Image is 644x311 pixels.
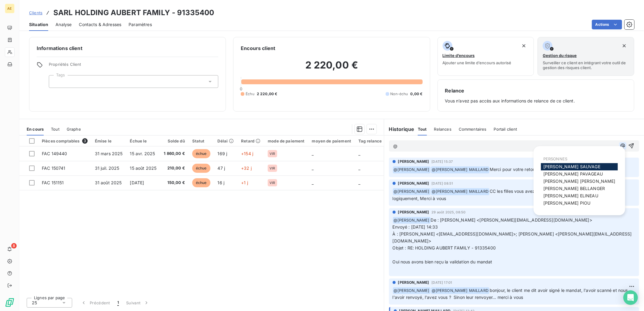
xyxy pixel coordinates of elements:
[543,179,615,184] span: [PERSON_NAME] [PERSON_NAME]
[459,127,487,132] span: Commentaires
[398,280,429,285] span: [PERSON_NAME]
[393,217,431,224] span: @ [PERSON_NAME]
[393,259,492,264] span: Oui nous avons bien reçu la validation du mandat
[29,10,42,15] span: Clients
[445,87,627,104] div: Vous n’avez pas accès aux informations de relance de ce client.
[411,91,423,97] span: 0,00 €
[42,138,88,144] div: Pièces comptables
[29,22,48,28] span: Situation
[164,151,185,157] span: 1 860,00 €
[490,167,537,172] span: Merci pour votre retour
[42,151,67,156] span: FAC 149440
[358,166,360,171] span: _
[95,180,122,185] span: 31 août 2025
[418,127,427,132] span: Tout
[445,87,627,94] h6: Relance
[432,160,453,163] span: [DATE] 15:37
[431,188,489,195] span: @ [PERSON_NAME] MAILLARD
[42,180,64,185] span: FAC 151151
[358,151,360,156] span: _
[77,296,114,309] button: Précédent
[398,181,429,186] span: [PERSON_NAME]
[29,10,42,16] a: Clients
[312,151,314,156] span: _
[312,180,314,185] span: _
[79,22,121,28] span: Contacts & Adresses
[130,139,157,143] div: Échue le
[246,91,254,97] span: Échu
[130,180,144,185] span: [DATE]
[32,300,37,306] span: 25
[398,209,429,215] span: [PERSON_NAME]
[434,127,451,132] span: Relances
[268,139,304,143] div: mode de paiement
[37,45,218,52] h6: Informations client
[543,53,577,58] span: Gestion du risque
[393,189,619,201] span: CC les filles vous avez donc les éléments pour la mise en place logiquement, Merci à vous
[393,287,431,294] span: @ [PERSON_NAME]
[11,243,17,249] span: 8
[270,181,275,185] span: VIR
[538,37,634,76] button: Gestion du risqueSurveiller ce client en intégrant votre outil de gestion des risques client.
[164,165,185,171] span: 210,00 €
[192,178,210,187] span: échue
[257,91,277,97] span: 2 220,00 €
[393,143,397,149] span: @
[53,7,214,18] h3: SARL HOLDING AUBERT FAMILY - 91335400
[543,171,603,176] span: [PERSON_NAME] PAVAGEAU
[494,127,517,132] span: Portail client
[623,290,638,305] div: Open Intercom Messenger
[543,156,567,161] span: PERSONNES
[543,200,591,206] span: [PERSON_NAME] PIOU
[82,138,88,144] span: 3
[192,139,210,143] div: Statut
[130,151,155,156] span: 15 avr. 2025
[67,127,81,132] span: Graphe
[95,166,119,171] span: 31 juil. 2025
[192,164,210,173] span: échue
[164,180,185,186] span: 150,00 €
[95,139,123,143] div: Émise le
[240,86,242,91] span: 0
[270,152,275,155] span: VIR
[164,139,185,143] div: Solde dû
[218,139,234,143] div: Délai
[270,166,275,170] span: VIR
[432,281,452,284] span: [DATE] 17:01
[358,139,389,143] div: Tag relance
[241,166,252,171] span: +32 j
[130,166,157,171] span: 15 août 2025
[241,180,248,185] span: +1 j
[398,159,429,164] span: [PERSON_NAME]
[5,298,15,307] img: Logo LeanPay
[54,79,59,84] input: Ajouter une valeur
[543,193,598,198] span: [PERSON_NAME] ELINEAU
[393,188,431,195] span: @ [PERSON_NAME]
[391,91,408,97] span: Non-échu
[592,20,622,29] button: Actions
[543,164,600,169] span: [PERSON_NAME] SAUVAGE
[55,22,72,28] span: Analyse
[312,166,314,171] span: _
[431,166,489,173] span: @ [PERSON_NAME] MAILLARD
[443,53,475,58] span: Limite d’encours
[393,288,629,300] span: bonjour, le client me dit avoir signé le mandat, l'avoir scanné et nous l'avoir renvoyé, l'avez v...
[241,151,253,156] span: +154 j
[358,180,360,185] span: _
[393,231,632,243] span: À : [PERSON_NAME] <[EMAIL_ADDRESS][DOMAIN_NAME]>; [PERSON_NAME] <[PERSON_NAME][EMAIL_ADDRESS][DOM...
[95,151,123,156] span: 31 mars 2025
[241,59,422,77] h2: 2 220,00 €
[218,151,227,156] span: 169 j
[122,296,153,309] button: Suivant
[393,245,496,250] span: Objet : RE: HOLDING AUBERT FAMILY - 91335400
[543,186,605,191] span: [PERSON_NAME] BELLANGER
[543,60,629,70] span: Surveiller ce client en intégrant votre outil de gestion des risques client.
[192,149,210,158] span: échue
[393,166,431,173] span: @ [PERSON_NAME]
[5,4,15,13] div: AE
[51,127,59,132] span: Tout
[384,125,414,133] h6: Historique
[241,45,275,52] h6: Encours client
[129,22,152,28] span: Paramètres
[117,300,119,306] span: 1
